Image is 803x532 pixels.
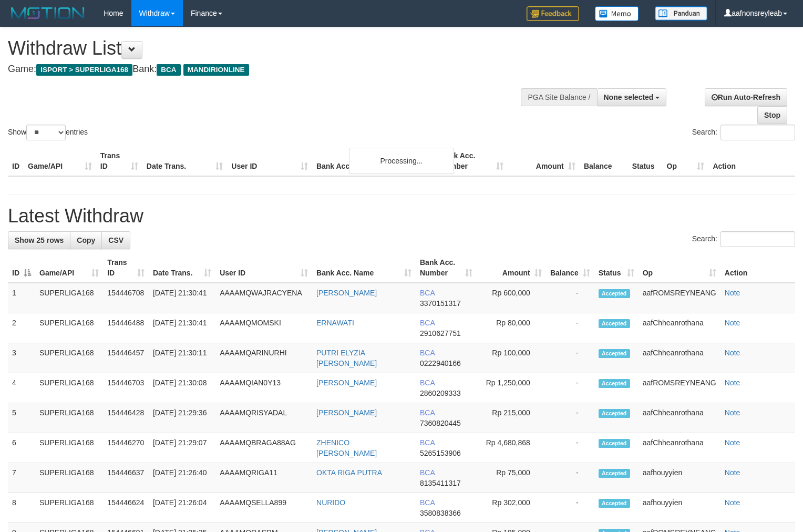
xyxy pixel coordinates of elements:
[8,231,70,249] a: Show 25 rows
[8,463,35,493] td: 7
[521,88,596,106] div: PGA Site Balance /
[316,378,377,387] a: [PERSON_NAME]
[149,313,215,343] td: [DATE] 21:30:41
[35,253,103,283] th: Game/API: activate to sort column ascending
[149,463,215,493] td: [DATE] 21:26:40
[477,313,545,343] td: Rp 80,000
[15,236,64,244] span: Show 25 rows
[35,313,103,343] td: SUPERLIGA168
[35,283,103,313] td: SUPERLIGA168
[720,231,795,247] input: Search:
[215,313,312,343] td: AAAAMQMOMSKI
[477,403,545,433] td: Rp 215,000
[103,283,149,313] td: 154446708
[420,509,461,517] span: Copy 3580838366 to clipboard
[599,319,630,328] span: Accepted
[316,438,377,457] a: ZHENICO [PERSON_NAME]
[103,403,149,433] td: 154446428
[639,463,720,493] td: aafhouyyien
[8,433,35,463] td: 6
[149,403,215,433] td: [DATE] 21:29:36
[725,289,740,297] a: Note
[35,493,103,523] td: SUPERLIGA168
[639,253,720,283] th: Op: activate to sort column ascending
[316,289,377,297] a: [PERSON_NAME]
[436,146,508,176] th: Bank Acc. Number
[639,373,720,403] td: aafROMSREYNEANG
[108,236,123,244] span: CSV
[149,493,215,523] td: [DATE] 21:26:04
[599,499,630,508] span: Accepted
[8,206,795,227] h1: Latest Withdraw
[349,148,454,174] div: Processing...
[103,373,149,403] td: 154446703
[316,408,377,417] a: [PERSON_NAME]
[215,343,312,373] td: AAAAMQARINURHI
[599,409,630,418] span: Accepted
[725,349,740,357] a: Note
[546,403,594,433] td: -
[599,379,630,388] span: Accepted
[316,498,345,507] a: NURIDO
[420,468,435,477] span: BCA
[8,403,35,433] td: 5
[725,408,740,417] a: Note
[628,146,663,176] th: Status
[420,349,435,357] span: BCA
[720,125,795,140] input: Search:
[8,343,35,373] td: 3
[420,479,461,487] span: Copy 8135411317 to clipboard
[8,253,35,283] th: ID: activate to sort column descending
[663,146,709,176] th: Op
[8,38,525,59] h1: Withdraw List
[420,408,435,417] span: BCA
[477,433,545,463] td: Rp 4,680,868
[420,389,461,397] span: Copy 2860209333 to clipboard
[183,64,249,76] span: MANDIRIONLINE
[546,253,594,283] th: Balance: activate to sort column ascending
[149,373,215,403] td: [DATE] 21:30:08
[103,463,149,493] td: 154446637
[708,146,795,176] th: Action
[594,253,639,283] th: Status: activate to sort column ascending
[639,313,720,343] td: aafChheanrothana
[546,493,594,523] td: -
[149,433,215,463] td: [DATE] 21:29:07
[312,253,416,283] th: Bank Acc. Name: activate to sort column ascending
[420,319,435,327] span: BCA
[639,403,720,433] td: aafChheanrothana
[639,493,720,523] td: aafhouyyien
[8,5,88,21] img: MOTION_logo.png
[604,93,654,101] span: None selected
[546,463,594,493] td: -
[599,349,630,358] span: Accepted
[101,231,130,249] a: CSV
[157,64,180,76] span: BCA
[599,289,630,298] span: Accepted
[477,343,545,373] td: Rp 100,000
[215,463,312,493] td: AAAAMQRIGA11
[546,433,594,463] td: -
[70,231,102,249] a: Copy
[420,329,461,337] span: Copy 2910627751 to clipboard
[546,373,594,403] td: -
[725,378,740,387] a: Note
[420,299,461,308] span: Copy 3370151317 to clipboard
[546,313,594,343] td: -
[215,493,312,523] td: AAAAMQSELLA899
[705,88,787,106] a: Run Auto-Refresh
[8,125,88,140] label: Show entries
[149,283,215,313] td: [DATE] 21:30:41
[639,343,720,373] td: aafChheanrothana
[420,419,461,427] span: Copy 7360820445 to clipboard
[8,64,525,75] h4: Game: Bank:
[546,343,594,373] td: -
[215,433,312,463] td: AAAAMQBRAGA88AG
[24,146,96,176] th: Game/API
[8,373,35,403] td: 4
[215,283,312,313] td: AAAAMQWAJRACYENA
[420,438,435,447] span: BCA
[720,253,795,283] th: Action
[215,373,312,403] td: AAAAMQIAN0Y13
[692,125,795,140] label: Search:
